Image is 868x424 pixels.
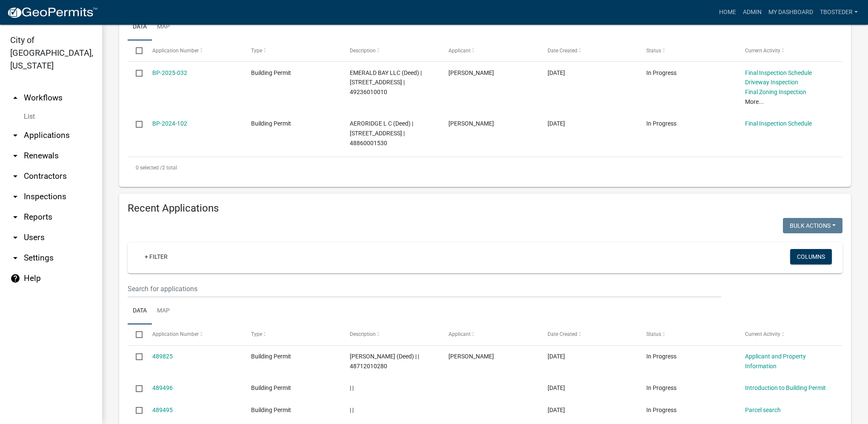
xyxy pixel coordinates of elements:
i: arrow_drop_down [10,130,20,140]
button: Bulk Actions [783,218,842,233]
span: 07/31/2024 [548,120,565,127]
datatable-header-cell: Application Number [144,324,243,345]
span: Application Number [152,48,199,54]
a: Introduction to Building Permit [745,384,826,391]
datatable-header-cell: Application Number [144,40,243,61]
span: Applicant [448,48,471,54]
span: Building Permit [251,353,291,360]
span: In Progress [646,120,677,127]
span: In Progress [646,384,677,391]
datatable-header-cell: Current Activity [737,40,836,61]
a: tbosteder [817,4,861,20]
datatable-header-cell: Type [243,324,342,345]
a: BP-2025-032 [152,69,187,76]
i: arrow_drop_up [10,93,20,103]
i: arrow_drop_down [10,232,20,243]
datatable-header-cell: Type [243,40,342,61]
a: Driveway Inspection [745,79,798,86]
a: Final Inspection Schedule [745,69,812,76]
input: Search for applications [128,280,721,298]
h4: Recent Applications [128,202,842,215]
span: Tim Ballard [448,353,494,360]
a: 489495 [152,407,173,413]
datatable-header-cell: Date Created [539,40,638,61]
a: Data [128,14,152,41]
a: My Dashboard [765,4,817,20]
i: arrow_drop_down [10,212,20,222]
span: Current Activity [745,331,780,337]
span: | | [350,384,354,391]
i: arrow_drop_down [10,151,20,161]
a: Map [152,298,175,325]
span: | | [350,407,354,413]
datatable-header-cell: Description [342,40,440,61]
span: 10/07/2025 [548,407,565,413]
span: In Progress [646,353,677,360]
span: Building Permit [251,407,291,413]
datatable-header-cell: Description [342,324,440,345]
span: Date Created [548,48,577,54]
div: 2 total [128,157,842,178]
span: Building Permit [251,384,291,391]
a: Home [716,4,740,20]
a: 489825 [152,353,173,360]
span: Angie Steigerwald [448,69,494,76]
i: help [10,273,20,284]
span: In Progress [646,69,677,76]
datatable-header-cell: Current Activity [737,324,836,345]
span: 10/08/2025 [548,353,565,360]
a: Parcel search [745,407,781,413]
a: Admin [740,4,765,20]
a: More... [745,98,764,105]
datatable-header-cell: Status [638,324,737,345]
datatable-header-cell: Applicant [440,40,539,61]
i: arrow_drop_down [10,253,20,263]
datatable-header-cell: Applicant [440,324,539,345]
span: Status [646,48,661,54]
span: Description [350,48,376,54]
a: Final Zoning Inspection [745,89,806,95]
datatable-header-cell: Date Created [539,324,638,345]
a: BP-2024-102 [152,120,187,127]
span: Building Permit [251,120,291,127]
span: BAILEY, JAMES BRIAN (Deed) | | 48712010280 [350,353,419,370]
a: Data [128,298,152,325]
span: tyler [448,120,494,127]
span: Status [646,331,661,337]
datatable-header-cell: Select [128,324,144,345]
span: EMERALD BAY LLC (Deed) | 2103 N JEFFERSON WAY | 49236010010 [350,69,422,96]
i: arrow_drop_down [10,171,20,181]
span: Date Created [548,331,577,337]
a: 489496 [152,384,173,391]
a: Map [152,14,175,41]
a: + Filter [138,249,174,264]
datatable-header-cell: Select [128,40,144,61]
span: Current Activity [745,48,780,54]
span: 01/14/2025 [548,69,565,76]
span: Application Number [152,331,199,337]
span: Type [251,48,262,54]
datatable-header-cell: Status [638,40,737,61]
a: Final Inspection Schedule [745,120,812,127]
span: AERORIDGE L C (Deed) | 1009 S JEFFERSON WAY | 48860001530 [350,120,413,146]
button: Columns [790,249,832,264]
span: 10/07/2025 [548,384,565,391]
span: Description [350,331,376,337]
span: 0 selected / [136,165,162,171]
span: Building Permit [251,69,291,76]
span: Applicant [448,331,471,337]
span: In Progress [646,407,677,413]
i: arrow_drop_down [10,192,20,202]
a: Applicant and Property Information [745,353,806,370]
span: Type [251,331,262,337]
